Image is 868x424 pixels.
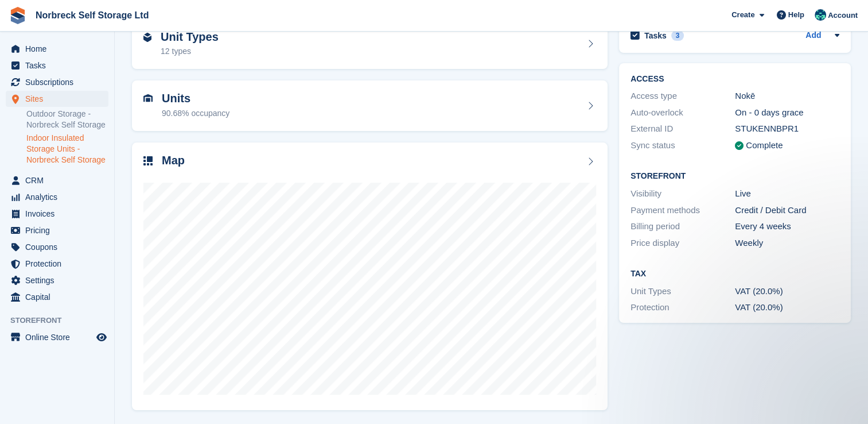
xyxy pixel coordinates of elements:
div: Sync status [630,139,735,152]
div: Nokē [735,90,839,103]
span: Protection [25,256,94,272]
div: Price display [630,237,735,250]
span: Online Store [25,329,94,345]
div: 3 [671,30,684,41]
div: Every 4 weeks [735,220,839,233]
div: VAT (20.0%) [735,285,839,298]
span: Account [828,10,858,21]
span: Pricing [25,222,94,238]
a: menu [6,41,108,57]
a: Units 90.68% occupancy [132,80,608,131]
img: unit-type-icn-2b2737a686de81e16bb02015468b77c625bbabd49415b5ef34ead5e3b44a266d.svg [143,33,151,42]
span: CRM [25,172,94,188]
div: Live [735,187,839,201]
h2: Tasks [644,30,667,41]
div: 90.68% occupancy [162,107,229,120]
span: Settings [25,272,94,288]
a: menu [6,91,108,107]
div: External ID [630,122,735,136]
a: menu [6,329,108,345]
span: Home [25,41,94,57]
a: menu [6,57,108,74]
span: Coupons [25,239,94,255]
h2: Storefront [630,172,839,181]
div: Complete [746,139,783,152]
div: 12 types [161,45,219,57]
span: Storefront [10,315,114,326]
span: Analytics [25,189,94,205]
img: Sally King [815,9,826,21]
a: menu [6,222,108,238]
span: Tasks [25,57,94,74]
a: Indoor Insulated Storage Units - Norbreck Self Storage [26,133,108,165]
span: Subscriptions [25,74,94,90]
h2: Tax [630,269,839,279]
a: Unit Types 12 types [132,19,608,70]
div: Payment methods [630,204,735,217]
span: Help [788,9,804,21]
div: On - 0 days grace [735,106,839,120]
a: menu [6,206,108,222]
span: Sites [25,91,94,107]
span: Invoices [25,206,94,222]
span: Create [731,9,754,21]
div: STUKENNBPR1 [735,122,839,136]
a: menu [6,172,108,188]
a: Norbreck Self Storage Ltd [31,6,153,25]
div: Auto-overlock [630,106,735,120]
a: Preview store [95,330,108,344]
img: stora-icon-8386f47178a22dfd0bd8f6a31ec36ba5ce8667c1dd55bd0f319d3a0aa187defe.svg [9,7,26,24]
span: Capital [25,289,94,305]
a: menu [6,74,108,90]
div: Credit / Debit Card [735,204,839,217]
h2: Unit Types [161,30,219,44]
div: Weekly [735,237,839,250]
a: Outdoor Storage - Norbreck Self Storage [26,109,108,130]
div: Visibility [630,187,735,201]
div: Protection [630,301,735,314]
h2: ACCESS [630,75,839,84]
div: VAT (20.0%) [735,301,839,314]
a: Map [132,142,608,411]
div: Billing period [630,220,735,233]
a: Add [805,29,821,43]
a: menu [6,256,108,272]
div: Access type [630,90,735,103]
a: menu [6,272,108,288]
img: unit-icn-7be61d7bf1b0ce9d3e12c5938cc71ed9869f7b940bace4675aadf7bd6d80202e.svg [143,94,153,102]
a: menu [6,239,108,255]
h2: Map [162,154,185,167]
a: menu [6,289,108,305]
a: menu [6,189,108,205]
h2: Units [162,92,229,105]
img: map-icn-33ee37083ee616e46c38cad1a60f524a97daa1e2b2c8c0bc3eb3415660979fc1.svg [143,156,153,165]
div: Unit Types [630,285,735,298]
